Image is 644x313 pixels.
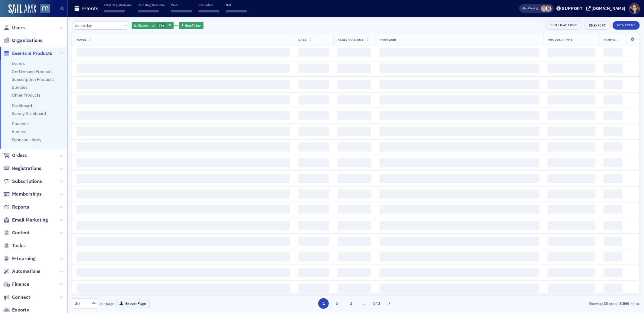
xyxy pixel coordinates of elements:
[3,242,25,249] a: Tasks
[338,268,371,277] span: ‌
[455,301,640,306] div: Showing out of items
[132,22,174,29] div: Yes
[338,142,371,152] span: ‌
[523,6,538,11] span: Viewing
[360,301,368,306] span: …
[548,142,595,152] span: ‌
[380,64,539,73] span: ‌
[3,50,52,57] a: Events & Products
[604,237,623,246] span: ‌
[298,190,329,199] span: ‌
[548,80,595,89] span: ‌
[75,300,88,307] div: 25
[12,229,30,236] span: Content
[338,205,371,214] span: ‌
[40,4,50,13] img: SailAMX
[604,48,623,57] span: ‌
[298,95,329,104] span: ‌
[604,64,623,73] span: ‌
[338,221,371,230] span: ‌
[76,80,290,89] span: ‌
[185,23,201,28] span: Add Filter
[298,111,329,120] span: ‌
[380,284,539,293] span: ‌
[3,165,41,172] a: Registrations
[332,298,343,309] button: 2
[380,190,539,199] span: ‌
[604,284,623,293] span: ‌
[298,37,306,42] span: Date
[76,142,290,152] span: ‌
[3,24,25,31] a: Users
[76,284,290,293] span: ‌
[298,268,329,277] span: ‌
[76,205,290,214] span: ‌
[548,174,595,183] span: ‌
[380,237,539,246] span: ‌
[338,48,371,57] span: ‌
[562,6,583,11] div: Support
[548,37,572,42] span: Product Type
[99,301,114,306] label: per page
[76,127,290,136] span: ‌
[12,61,25,66] a: Events
[629,3,640,14] span: Profile
[604,111,623,120] span: ‌
[380,127,539,136] span: ‌
[72,21,130,30] input: Search…
[116,299,150,308] button: Export Page
[12,137,41,142] a: Sponsor Library
[8,4,36,14] img: SailAMX
[138,10,159,12] span: ‌
[548,252,595,261] span: ‌
[541,5,547,12] span: Dee Sullivan
[548,221,595,230] span: ‌
[12,268,40,275] span: Automations
[12,242,25,249] span: Tasks
[298,237,329,246] span: ‌
[12,111,46,116] a: Survey Dashboard
[545,5,552,12] span: Brody Bond
[604,174,623,183] span: ‌
[3,268,40,275] a: Automations
[380,158,539,167] span: ‌
[3,255,36,262] a: E-Learning
[12,24,25,31] span: Users
[76,268,290,277] span: ‌
[298,252,329,261] span: ‌
[338,174,371,183] span: ‌
[604,95,623,104] span: ‌
[338,64,371,73] span: ‌
[12,152,27,159] span: Orders
[380,252,539,261] span: ‌
[12,281,29,288] span: Finance
[548,284,595,293] span: ‌
[104,10,125,12] span: ‌
[586,6,628,11] button: [DOMAIN_NAME]
[76,95,290,104] span: ‌
[12,85,27,90] a: Bundles
[76,174,290,183] span: ‌
[338,111,371,120] span: ‌
[548,190,595,199] span: ‌
[12,69,53,74] a: On-Demand Products
[76,190,290,199] span: ‌
[12,121,29,126] a: Coupons
[338,158,371,167] span: ‌
[198,3,219,7] p: Refunded
[338,237,371,246] span: ‌
[76,48,290,57] span: ‌
[12,103,32,108] a: Dashboard
[604,142,623,152] span: ‌
[12,37,43,44] span: Organizations
[548,111,595,120] span: ‌
[134,23,155,27] span: Is Upcoming
[3,281,29,288] a: Finance
[604,268,623,277] span: ‌
[76,221,290,230] span: ‌
[198,10,219,12] span: ‌
[12,191,42,197] span: Memberships
[380,95,539,104] span: ‌
[594,24,606,27] div: Export
[12,217,48,223] span: Email Marketing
